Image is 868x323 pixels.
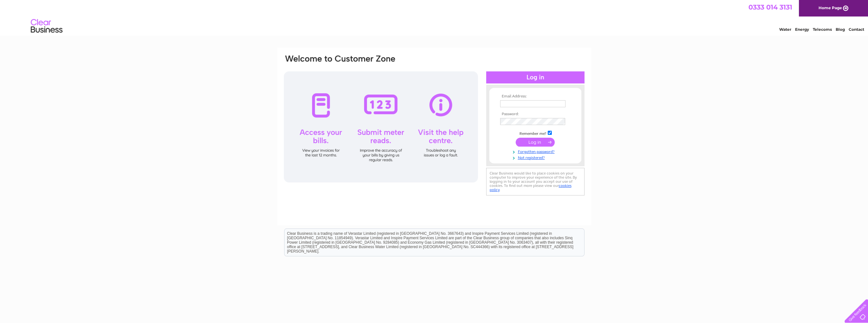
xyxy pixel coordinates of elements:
th: Email Address: [499,94,572,99]
a: Energy [795,27,809,32]
input: Submit [516,138,555,147]
a: Contact [849,27,864,32]
a: Forgotten password? [500,148,572,154]
th: Password: [499,112,572,116]
a: Not registered? [500,154,572,160]
div: Clear Business is a trading name of Verastar Limited (registered in [GEOGRAPHIC_DATA] No. 3667643... [284,3,584,31]
div: Clear Business would like to place cookies on your computer to improve your experience of the sit... [486,168,584,195]
a: Water [779,27,791,32]
img: logo.png [30,16,63,36]
a: 0333 014 3131 [748,3,792,11]
td: Remember me? [499,130,572,136]
a: Blog [836,27,845,32]
a: Telecoms [813,27,832,32]
a: cookies policy [490,183,571,192]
